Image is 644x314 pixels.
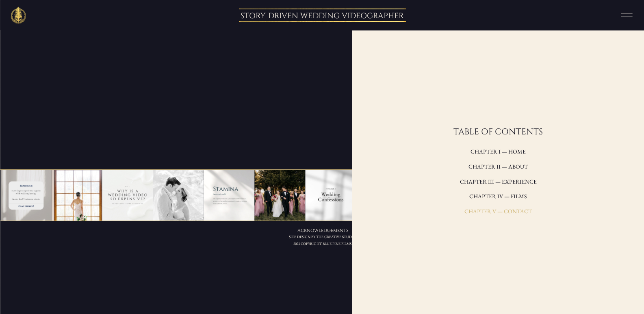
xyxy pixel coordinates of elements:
[397,191,601,202] a: Chapter IV — films
[0,170,51,221] img: Just popping in on this lovely Friday to remind you to not stop dating while planning your weddin...
[397,206,601,217] a: Chapter V — contact
[305,170,356,221] img: No, no, no, no, no! (Insert Michael Scott's freak out here). I can hear planners across the world...
[265,234,380,239] a: site design by the creative studio
[102,170,153,221] img: In today's world, we have advanced video capturing devices that are more readily available than a...
[239,11,406,19] h1: STORY-DRIVEN WEDDING VIDEOGRAPHER
[51,170,102,221] img: Cheers to September! Who else is SO ready for the fall? After all of the heat waves and the fires...
[402,147,595,158] a: Chapter i — home
[153,170,204,221] img: If this isn't the sweetest thing ever, I don't know what is! Trisha & Jared are just the cutest! ...
[251,228,395,232] a: Acknowledgements
[265,242,380,247] h3: 2023 copyright blue pine films
[387,127,610,136] h2: table of contents
[397,162,601,173] a: Chapter II — about
[204,170,254,221] img: You need to hear this today. You can do this! Planning a wedding can be stressful. There is so mu...
[254,170,305,221] img: Let's talk wedding parties! These are your closest friends, those who have been with you through ...
[397,177,601,188] a: Chapter III — experience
